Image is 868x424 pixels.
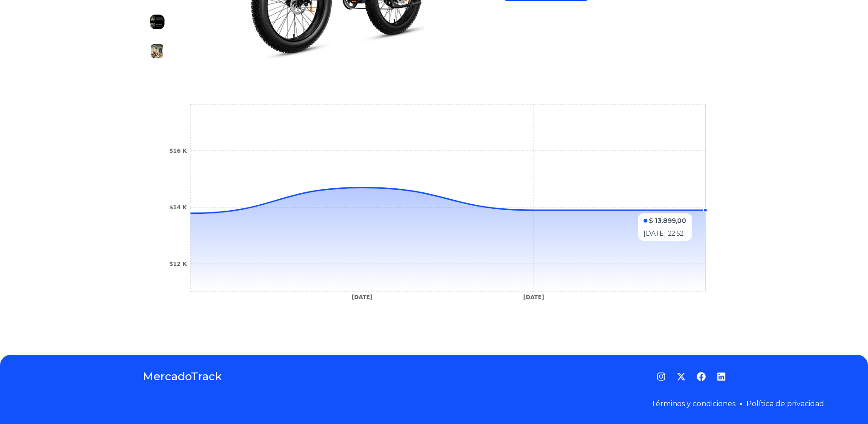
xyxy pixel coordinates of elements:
a: Twitter [677,372,686,381]
tspan: [DATE] [523,294,544,300]
a: LinkedIn [717,372,726,381]
img: Bicicleta Eléctrica 7 Velocidades 1000w 50km/h 48v Amyet B26 [150,15,164,29]
tspan: $16 K [169,148,187,154]
tspan: $12 K [169,261,187,267]
a: Facebook [697,372,706,381]
tspan: $14 K [169,204,187,211]
a: Política de privacidad [746,399,824,408]
a: MercadoTrack [143,369,222,384]
a: Instagram [657,372,666,381]
a: Términos y condiciones [651,399,735,408]
img: Bicicleta Eléctrica 7 Velocidades 1000w 50km/h 48v Amyet B26 [150,44,164,58]
tspan: [DATE] [351,294,372,300]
